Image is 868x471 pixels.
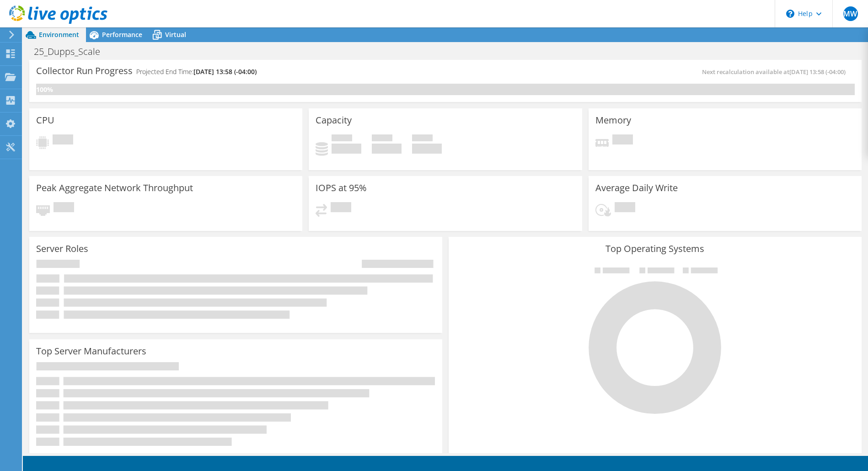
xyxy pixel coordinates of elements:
[595,115,631,125] h3: Memory
[53,134,73,147] span: Pending
[36,115,54,125] h3: CPU
[372,144,402,154] h4: 0 GiB
[316,183,367,193] h3: IOPS at 95%
[332,134,352,144] span: Used
[332,144,361,154] h4: 0 GiB
[102,30,142,39] span: Performance
[36,346,146,356] h3: Top Server Manufacturers
[612,134,633,147] span: Pending
[39,30,79,39] span: Environment
[36,244,88,254] h3: Server Roles
[412,144,442,154] h4: 0 GiB
[595,183,678,193] h3: Average Daily Write
[136,67,257,77] h4: Projected End Time:
[316,115,352,125] h3: Capacity
[786,10,794,18] svg: \n
[165,30,186,39] span: Virtual
[54,202,74,214] span: Pending
[843,6,858,21] span: MW
[36,183,193,193] h3: Peak Aggregate Network Throughput
[193,67,257,76] span: [DATE] 13:58 (-04:00)
[30,47,114,57] h1: 25_Dupps_Scale
[372,134,392,144] span: Free
[702,68,850,76] span: Next recalculation available at
[789,68,846,76] span: [DATE] 13:58 (-04:00)
[455,244,855,254] h3: Top Operating Systems
[331,202,351,214] span: Pending
[615,202,635,214] span: Pending
[412,134,433,144] span: Total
